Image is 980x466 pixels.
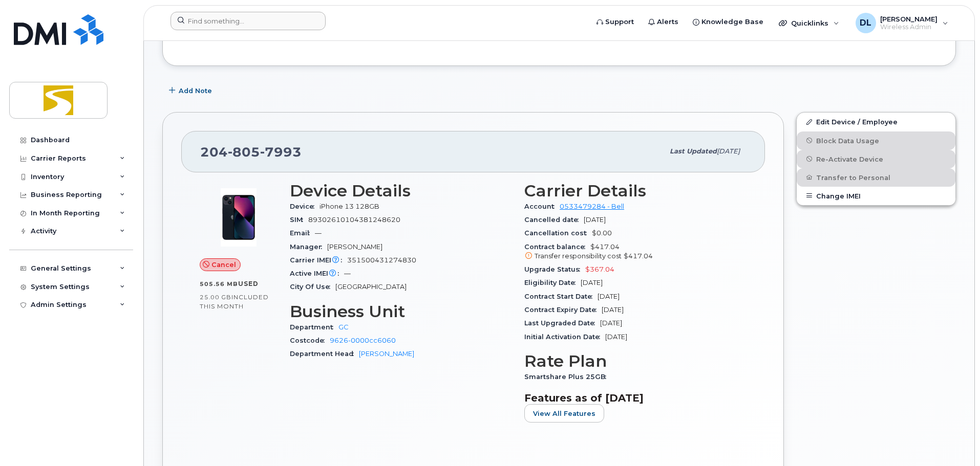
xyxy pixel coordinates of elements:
[589,12,641,32] a: Support
[797,187,955,205] button: Change IMEI
[524,319,600,327] span: Last Upgraded Date
[641,12,686,32] a: Alerts
[290,216,308,224] span: SIM
[524,352,747,370] h3: Rate Plan
[598,293,620,300] span: [DATE]
[319,203,379,210] span: iPhone 13 128GB
[327,243,382,251] span: [PERSON_NAME]
[290,323,338,331] span: Department
[524,279,581,286] span: Eligibility Date
[524,392,747,404] h3: Features as of [DATE]
[290,337,330,344] span: Costcode
[290,302,512,321] h3: Business Unit
[211,260,236,270] span: Cancel
[670,147,717,155] span: Last updated
[179,86,212,96] span: Add Note
[171,12,326,30] input: Find something...
[880,23,938,31] span: Wireless Admin
[238,280,259,287] span: used
[560,203,624,210] a: 0533479284 - Bell
[308,216,400,224] span: 89302610104381248620
[524,243,747,261] span: $417.04
[200,144,302,160] span: 204
[524,203,560,210] span: Account
[290,270,344,277] span: Active IMEI
[228,144,260,160] span: 805
[162,81,221,100] button: Add Note
[797,150,955,168] button: Re-Activate Device
[290,203,319,210] span: Device
[533,409,595,418] span: View All Features
[200,293,269,310] span: included this month
[772,13,846,33] div: Quicklinks
[605,333,627,341] span: [DATE]
[290,283,335,291] span: City Of Use
[791,19,828,27] span: Quicklinks
[524,333,605,341] span: Initial Activation Date
[344,270,351,277] span: —
[524,243,590,251] span: Contract balance
[584,216,606,224] span: [DATE]
[290,350,359,358] span: Department Head
[330,337,396,344] a: 9626-0000cc6060
[602,306,624,314] span: [DATE]
[524,404,604,423] button: View All Features
[524,182,747,200] h3: Carrier Details
[535,252,622,260] span: Transfer responsibility cost
[657,17,678,27] span: Alerts
[524,373,611,381] span: Smartshare Plus 25GB
[624,252,653,260] span: $417.04
[290,182,512,200] h3: Device Details
[717,147,740,155] span: [DATE]
[290,256,347,264] span: Carrier IMEI
[860,17,871,29] span: DL
[581,279,603,286] span: [DATE]
[797,131,955,150] button: Block Data Usage
[880,15,938,23] span: [PERSON_NAME]
[260,144,302,160] span: 7993
[585,265,614,273] span: $367.04
[524,306,602,314] span: Contract Expiry Date
[600,319,622,327] span: [DATE]
[686,12,771,32] a: Knowledge Base
[848,13,955,33] div: Deryk Lynch
[290,229,315,237] span: Email
[359,350,414,358] a: [PERSON_NAME]
[701,17,763,27] span: Knowledge Base
[797,113,955,131] a: Edit Device / Employee
[524,229,592,237] span: Cancellation cost
[315,229,322,237] span: —
[208,187,269,248] img: image20231002-3703462-1ig824h.jpeg
[200,294,231,301] span: 25.00 GB
[816,155,883,163] span: Re-Activate Device
[200,280,238,287] span: 505.56 MB
[338,323,349,331] a: GC
[347,256,416,264] span: 351500431274830
[797,168,955,187] button: Transfer to Personal
[335,283,407,291] span: [GEOGRAPHIC_DATA]
[605,17,634,27] span: Support
[290,243,327,251] span: Manager
[524,293,598,300] span: Contract Start Date
[524,265,585,273] span: Upgrade Status
[592,229,612,237] span: $0.00
[524,216,584,224] span: Cancelled date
